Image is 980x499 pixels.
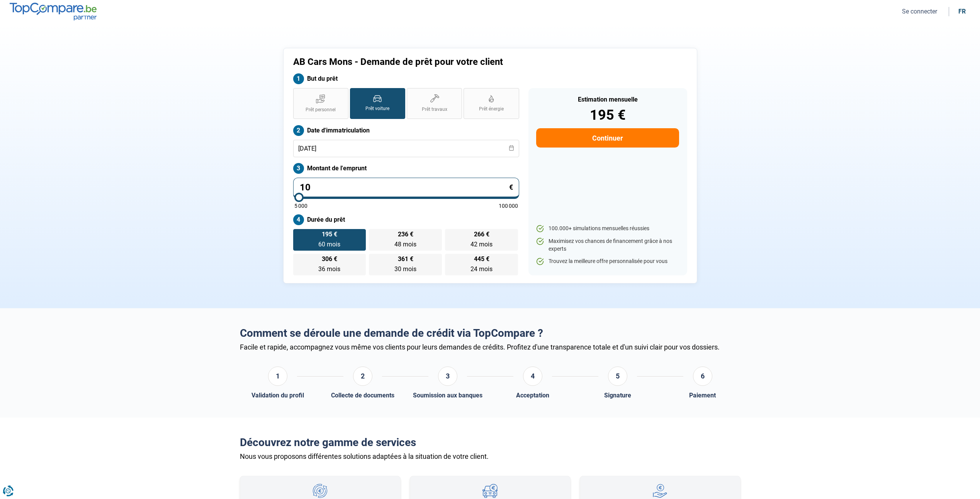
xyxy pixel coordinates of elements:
label: But du prêt [293,73,519,84]
div: Soumission aux banques [413,392,482,399]
div: Acceptation [516,392,549,399]
h2: Découvrez notre gamme de services [240,436,741,449]
div: 195 € [536,108,679,122]
span: Prêt énergie [479,106,504,112]
div: 3 [438,367,457,386]
span: Prêt personnel [306,107,336,113]
div: Signature [604,392,631,399]
div: Validation du profil [251,392,304,399]
img: TopCompare.be [10,3,97,20]
div: 5 [608,367,627,386]
div: 4 [523,367,542,386]
span: 195 € [322,231,337,238]
span: Prêt voiture [365,105,389,112]
div: Nous vous proposons différentes solutions adaptées à la situation de votre client. [240,452,741,460]
div: 1 [268,367,287,386]
span: 48 mois [394,241,416,248]
span: 36 mois [318,265,340,273]
span: Prêt travaux [422,106,447,113]
span: € [509,184,513,191]
div: 2 [353,367,372,386]
label: Montant de l'emprunt [293,163,519,174]
img: Prêt personnel [653,484,667,498]
div: Paiement [689,392,716,399]
span: 60 mois [318,241,340,248]
span: 24 mois [470,265,493,273]
li: 100.000+ simulations mensuelles réussies [536,225,679,233]
img: Regroupement de crédits [313,484,327,498]
span: 445 € [474,256,489,262]
input: jj/mm/aaaa [293,140,519,157]
li: Maximisez vos chances de financement grâce à nos experts [536,238,679,253]
img: Prêt ballon [482,484,497,498]
span: 30 mois [394,265,416,273]
span: 42 mois [470,241,493,248]
span: 100 000 [499,203,518,209]
label: Date d'immatriculation [293,125,519,136]
span: 236 € [398,231,413,238]
span: 306 € [322,256,337,262]
li: Trouvez la meilleure offre personnalisée pour vous [536,258,679,265]
span: 266 € [474,231,489,238]
h2: Comment se déroule une demande de crédit via TopCompare ? [240,327,741,340]
button: Continuer [536,128,679,148]
span: 361 € [398,256,413,262]
h1: AB Cars Mons - Demande de prêt pour votre client [293,56,586,68]
div: fr [958,8,966,15]
div: Collecte de documents [331,392,394,399]
label: Durée du prêt [293,214,519,225]
button: Se connecter [900,7,939,15]
div: 6 [693,367,712,386]
div: Estimation mensuelle [536,97,679,103]
div: Facile et rapide, accompagnez vous même vos clients pour leurs demandes de crédits. Profitez d'un... [240,343,741,351]
span: 5 000 [294,203,307,209]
